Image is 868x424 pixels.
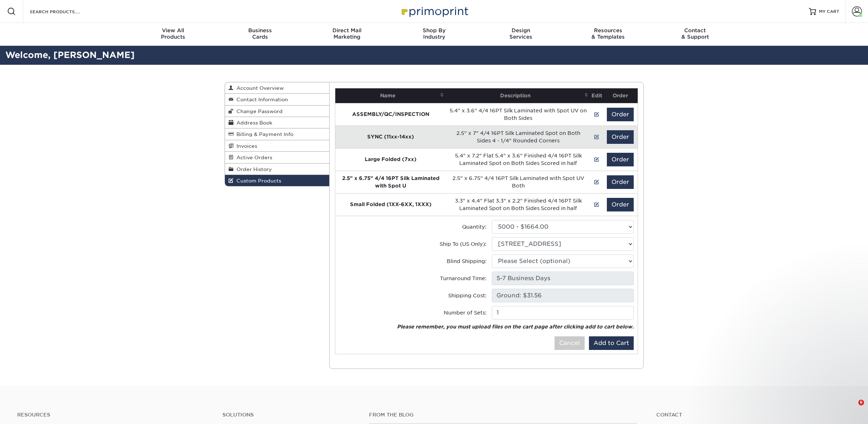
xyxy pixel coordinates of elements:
th: Order [603,88,637,103]
span: Invoices [234,143,257,149]
label: Number of Sets: [444,309,486,316]
span: Design [478,27,565,34]
strong: Small Folded (1XX-6XX, 1XXX) [350,201,432,207]
span: 6 [858,400,864,405]
strong: ASSEMBLY/QC/INSPECTION [352,111,429,117]
label: Ship To (US Only): [440,240,486,248]
a: Billing & Payment Info [225,128,330,140]
div: Cards [216,27,303,40]
a: Contact [656,412,851,418]
input: Pending [492,289,634,302]
span: View All [130,27,217,34]
span: Billing & Payment Info [234,131,293,137]
a: Contact Information [225,94,330,105]
label: Blind Shipping: [447,257,486,265]
span: Contact Information [234,97,288,102]
strong: 2.5" x 6.75" 4/4 16PT Silk Laminated with Spot U [342,175,440,189]
a: Contact& Support [652,23,739,46]
a: Shop ByIndustry [390,23,478,46]
th: Name [335,88,446,103]
td: 2.5" x 7" 4/4 16PT Silk Laminated Spot on Both Sides 4 - 1/4" Rounded Corners [446,126,590,148]
span: Direct Mail [303,27,390,34]
label: Quantity: [462,223,486,230]
span: Address Book [234,120,272,126]
button: Order [607,130,634,144]
h4: Resources [17,412,212,418]
iframe: Intercom live chat [844,400,861,417]
strong: Large Folded (7xx) [365,156,417,162]
span: Account Overview [234,85,284,91]
span: Contact [652,27,739,34]
button: Order [607,153,634,166]
span: MY CART [819,9,839,15]
strong: SYNC (11xx-14xx) [367,134,414,140]
h4: Solutions [222,412,358,418]
div: Marketing [303,27,390,40]
h4: From the Blog [369,412,637,418]
label: Turnaround Time: [440,274,486,282]
th: Description [446,88,590,103]
span: Active Orders [234,155,272,160]
a: Invoices [225,140,330,152]
a: Address Book [225,117,330,128]
a: Change Password [225,106,330,117]
button: Order [607,175,634,189]
a: Order History [225,164,330,175]
div: Services [478,27,565,40]
input: SEARCH PRODUCTS..... [29,7,99,16]
td: 5.4" x 3.6" 4/4 16PT Silk Laminated with Spot UV on Both Sides [446,103,590,126]
a: Active Orders [225,152,330,163]
td: 3.3" x 4.4" Flat 3.3" x 2.2" Finished 4/4 16PT Silk Laminated Spot on Both Sides Scored in half [446,193,590,216]
span: Custom Products [234,178,281,184]
em: Please remember, you must upload files on the cart page after clicking add to cart below. [397,324,634,330]
a: Direct MailMarketing [303,23,390,46]
span: Order History [234,166,272,172]
a: View AllProducts [130,23,217,46]
div: Products [130,27,217,40]
span: Change Password [234,108,283,114]
td: 5.4" x 7.2" Flat 5.4" x 3.6" Finished 4/4 16PT Silk Laminated Spot on Both Sides Scored in half [446,148,590,171]
span: Resources [565,27,652,34]
a: DesignServices [478,23,565,46]
th: Edit [590,88,603,103]
button: Add to Cart [589,336,634,350]
div: & Templates [565,27,652,40]
div: & Support [652,27,739,40]
label: Shipping Cost: [448,292,486,299]
span: Business [216,27,303,34]
img: Primoprint [398,4,470,19]
a: Custom Products [225,175,330,186]
button: Order [607,108,634,121]
button: Cancel [555,336,585,350]
a: Resources& Templates [565,23,652,46]
a: BusinessCards [216,23,303,46]
button: Order [607,198,634,211]
div: Industry [390,27,478,40]
td: 2.5" x 6.75" 4/4 16PT Silk Laminated with Spot UV Both [446,171,590,193]
span: Shop By [390,27,478,34]
a: Account Overview [225,82,330,94]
